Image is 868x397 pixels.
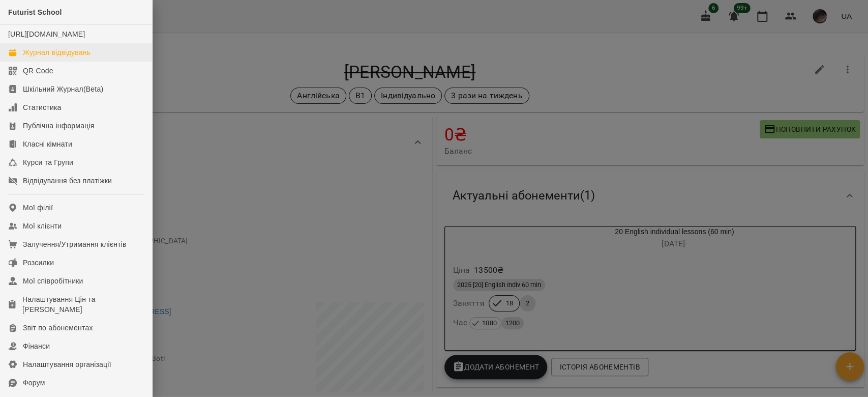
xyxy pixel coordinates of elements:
[23,47,91,58] div: Журнал відвідувань
[23,258,54,268] div: Розсилки
[23,276,83,286] div: Мої співробітники
[23,121,94,131] div: Публічна інформація
[23,221,62,231] div: Мої клієнти
[23,139,72,149] div: Класні кімнати
[23,157,73,167] div: Курси та Групи
[23,84,103,94] div: Шкільний Журнал(Beta)
[23,359,111,370] div: Налаштування організації
[22,294,144,315] div: Налаштування Цін та [PERSON_NAME]
[23,239,127,249] div: Залучення/Утримання клієнтів
[23,341,50,351] div: Фінанси
[8,30,85,38] a: [URL][DOMAIN_NAME]
[23,176,112,186] div: Відвідування без платіжки
[23,378,45,388] div: Форум
[23,203,53,213] div: Мої філії
[23,66,53,76] div: QR Code
[23,102,62,112] div: Статистика
[23,323,93,333] div: Звіт по абонементах
[8,8,62,16] span: Futurist School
